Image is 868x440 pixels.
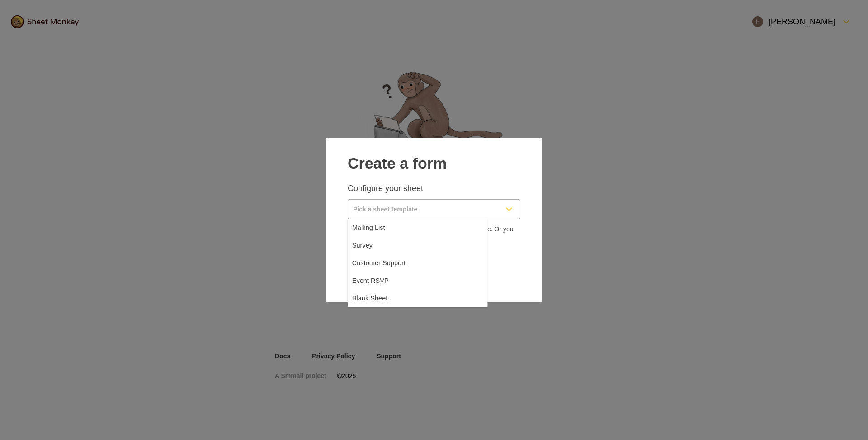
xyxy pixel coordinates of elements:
[353,246,378,257] span: Survey
[353,268,419,279] span: Customer Support
[504,204,514,215] svg: FormDown
[353,311,397,322] span: Blank Sheet
[353,225,394,235] span: Mailing List
[348,200,498,219] input: Pick a sheet template
[353,290,398,300] span: Event RSVP
[348,183,520,194] p: Configure your sheet
[348,199,520,219] button: Pick a sheet template
[348,149,520,172] h2: Create a form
